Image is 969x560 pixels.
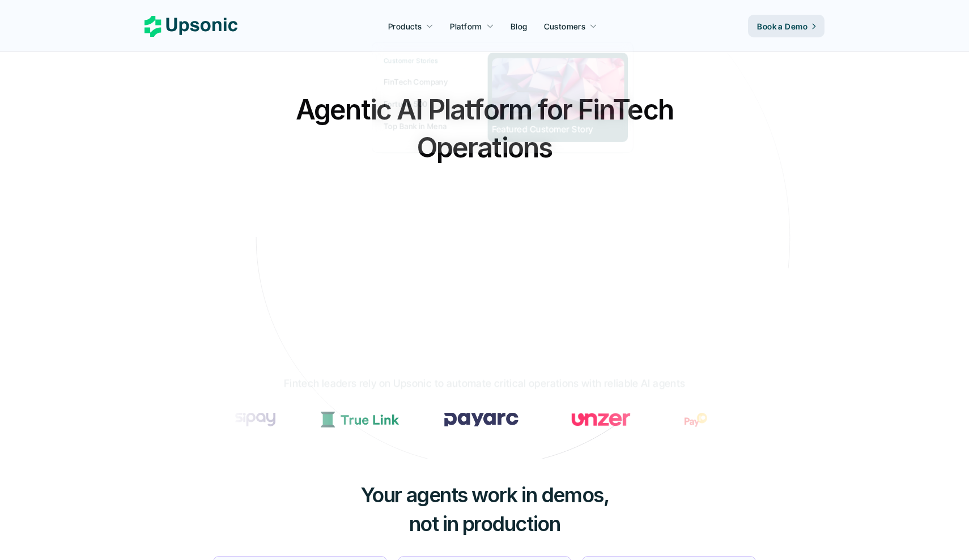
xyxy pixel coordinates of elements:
[377,72,469,91] a: FinTech Company
[388,20,422,32] p: Products
[492,123,605,135] span: Featured Customer Story
[284,376,685,392] p: Fintech leaders rely on Upsonic to automate critical operations with reliable AI agents
[384,57,438,65] p: Customer Stories
[757,20,807,32] p: Book a Demo
[435,271,534,300] a: Book a Demo
[384,76,448,87] p: FinTech Company
[377,94,469,113] a: Fortune 500
[511,20,528,32] p: Blog
[286,91,683,166] h2: Agentic AI Platform for FinTech Operations
[384,121,447,132] p: Top Bank in Mena
[748,15,824,37] a: Book a Demo
[544,20,586,32] p: Customers
[411,313,558,321] p: 1M+ enterprise-grade agents run on Upsonic
[377,116,469,135] a: Top Bank in Mena
[492,123,593,135] p: Featured Customer Story
[449,277,511,293] p: Book a Demo
[504,16,534,36] a: Blog
[409,511,560,536] span: not in production
[300,200,669,233] p: From onboarding to compliance to settlement to autonomous control. Work with %82 more efficiency ...
[381,16,440,36] a: Products
[360,482,609,507] span: Your agents work in demos,
[384,98,427,109] p: Fortune 500
[450,20,482,32] p: Platform
[488,53,628,142] a: Featured Customer Story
